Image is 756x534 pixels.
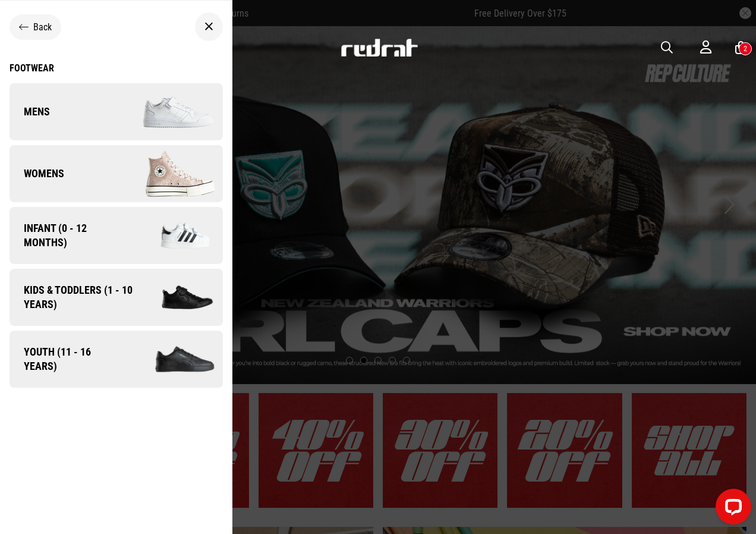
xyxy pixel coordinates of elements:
span: Youth (11 - 16 years) [10,345,121,373]
img: Company [116,144,222,203]
span: Kids & Toddlers (1 - 10 years) [10,283,138,312]
img: Company [138,274,223,321]
a: Kids & Toddlers (1 - 10 years) Company [10,269,223,326]
iframe: LiveChat chat widget [706,484,756,534]
span: Mens [10,105,50,119]
a: Infant (0 - 12 months) Company [10,207,223,264]
a: Womens Company [10,145,223,202]
img: Company [121,331,223,388]
div: 2 [744,45,747,53]
span: Back [33,21,52,33]
a: Mens Company [10,83,223,140]
span: Infant (0 - 12 months) [10,221,124,250]
img: Company [116,82,222,142]
img: Company [124,208,223,263]
span: Womens [10,167,64,181]
a: 2 [735,42,746,54]
img: Redrat logo [340,39,418,56]
a: Youth (11 - 16 years) Company [10,331,223,388]
a: Footwear [10,62,223,74]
